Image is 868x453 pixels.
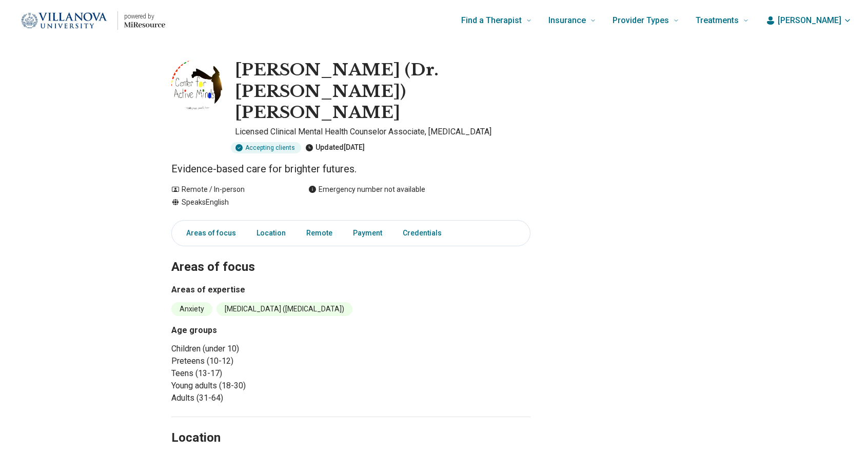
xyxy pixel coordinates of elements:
li: Children (under 10) [171,343,347,355]
p: Evidence-based care for brighter futures. [171,162,530,176]
li: Teens (13-17) [171,367,347,380]
a: Areas of focus [174,223,242,244]
p: powered by [124,12,165,21]
button: [PERSON_NAME] [765,14,852,27]
h1: [PERSON_NAME] (Dr. [PERSON_NAME]) [PERSON_NAME] [235,60,530,124]
h3: Areas of expertise [171,284,530,296]
li: [MEDICAL_DATA] ([MEDICAL_DATA]) [216,302,352,316]
a: Location [250,223,292,244]
div: Emergency number not available [308,184,425,195]
div: Remote / In-person [171,184,288,195]
a: Remote [300,223,339,244]
h2: Areas of focus [171,234,530,276]
a: Payment [347,223,388,244]
span: Provider Types [613,13,669,28]
li: Preteens (10-12) [171,355,347,367]
img: Sarah Haas, Licensed Clinical Mental Health Counselor Associate [171,60,223,111]
div: Speaks English [171,197,288,208]
div: Accepting clients [231,142,301,153]
span: Treatments [696,13,739,28]
a: Credentials [397,223,454,244]
h3: Age groups [171,324,347,337]
p: Licensed Clinical Mental Health Counselor Associate, [MEDICAL_DATA] [235,126,530,138]
div: Updated [DATE] [305,142,365,153]
a: Home page [16,4,165,37]
li: Young adults (18-30) [171,380,347,392]
li: Anxiety [171,302,212,316]
span: Find a Therapist [461,13,522,28]
li: Adults (31-64) [171,392,347,404]
h2: Location [171,429,221,447]
span: Insurance [548,13,586,28]
span: [PERSON_NAME] [778,14,841,27]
